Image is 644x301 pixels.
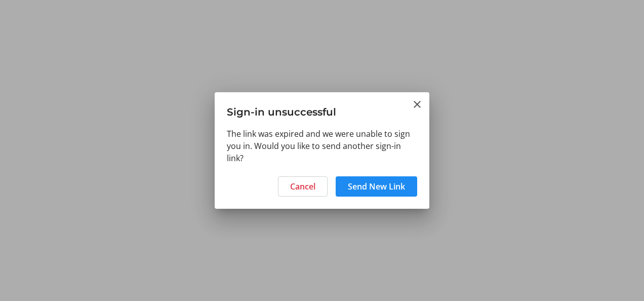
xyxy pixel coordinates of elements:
span: Cancel [290,180,315,193]
h3: Sign-in unsuccessful [215,92,429,127]
button: Cancel [278,176,328,197]
button: Send New Link [336,176,417,197]
button: Close [411,98,423,110]
div: The link was expired and we were unable to sign you in. Would you like to send another sign-in link? [215,128,429,170]
span: Send New Link [348,180,405,193]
